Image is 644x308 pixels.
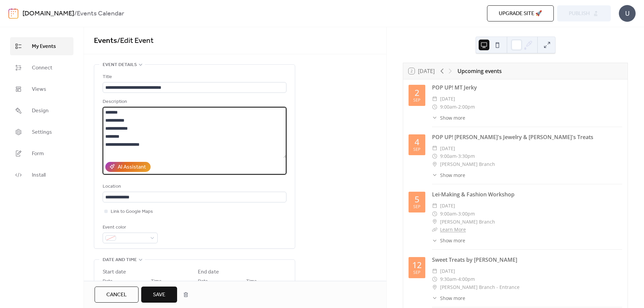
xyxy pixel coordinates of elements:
[103,183,285,191] div: Location
[151,278,162,286] span: Time
[432,295,465,302] button: ​Show more
[432,114,437,121] div: ​
[432,114,465,121] button: ​Show more
[432,210,437,218] div: ​
[440,144,455,152] span: [DATE]
[103,98,285,106] div: Description
[10,80,73,98] a: Views
[413,98,421,103] div: Sep
[432,103,437,111] div: ​
[32,107,49,115] span: Design
[440,95,455,103] span: [DATE]
[432,160,437,168] div: ​
[458,275,475,283] span: 4:00pm
[246,278,257,286] span: Time
[440,114,465,121] span: Show more
[457,103,458,111] span: -
[74,7,77,20] b: /
[141,287,177,303] button: Save
[440,103,457,111] span: 9:00am
[413,205,421,209] div: Sep
[32,128,52,136] span: Settings
[440,172,465,179] span: Show more
[103,73,285,81] div: Title
[440,237,465,244] span: Show more
[440,295,465,302] span: Show more
[440,210,457,218] span: 9:00am
[103,224,156,232] div: Event color
[432,295,437,302] div: ​
[499,10,542,18] span: Upgrade site 🚀
[95,287,139,303] button: Cancel
[432,152,437,160] div: ​
[10,37,73,55] a: My Events
[10,123,73,141] a: Settings
[32,150,44,158] span: Form
[94,34,117,48] a: Events
[111,208,153,216] span: Link to Google Maps
[415,195,419,203] div: 5
[10,102,73,120] a: Design
[432,83,622,91] div: POP UP! MT Jerky
[440,226,466,233] a: Learn More
[432,237,465,244] button: ​Show more
[413,147,421,152] div: Sep
[10,166,73,184] a: Install
[432,172,465,179] button: ​Show more
[103,61,137,69] span: Event details
[432,226,437,234] div: ​
[440,267,455,275] span: [DATE]
[8,8,18,19] img: logo
[32,64,52,72] span: Connect
[413,270,421,275] div: Sep
[105,162,151,172] button: AI Assistant
[458,103,475,111] span: 2:00pm
[440,202,455,210] span: [DATE]
[415,88,419,97] div: 2
[412,261,422,269] div: 12
[432,218,437,226] div: ​
[619,5,636,22] div: U
[118,163,146,171] div: AI Assistant
[32,85,46,94] span: Views
[432,95,437,103] div: ​
[432,283,437,291] div: ​
[432,275,437,283] div: ​
[440,283,520,291] span: [PERSON_NAME] Branch - Entrance
[458,210,475,218] span: 3:00pm
[103,278,113,286] span: Date
[103,256,137,264] span: Date and time
[117,34,154,48] span: / Edit Event
[432,133,622,141] div: POP UP! [PERSON_NAME]'s Jewelry & [PERSON_NAME]'s Treats
[457,152,458,160] span: -
[432,267,437,275] div: ​
[77,7,124,20] b: Events Calendar
[198,278,208,286] span: Date
[457,275,458,283] span: -
[10,144,73,163] a: Form
[22,7,74,20] a: [DOMAIN_NAME]
[432,202,437,210] div: ​
[440,218,495,226] span: [PERSON_NAME] Branch
[487,5,554,21] button: Upgrade site 🚀
[32,43,56,51] span: My Events
[103,268,126,276] div: Start date
[432,237,437,244] div: ​
[432,144,437,152] div: ​
[32,171,46,179] span: Install
[432,191,515,198] a: Lei-Making & Fashion Workshop
[10,59,73,77] a: Connect
[415,138,419,146] div: 4
[198,268,219,276] div: End date
[432,256,622,264] div: Sweet Treats by [PERSON_NAME]
[106,291,127,299] span: Cancel
[458,67,502,75] div: Upcoming events
[440,152,457,160] span: 9:00am
[153,291,165,299] span: Save
[458,152,475,160] span: 3:30pm
[440,160,495,168] span: [PERSON_NAME] Branch
[432,172,437,179] div: ​
[440,275,457,283] span: 9:30am
[457,210,458,218] span: -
